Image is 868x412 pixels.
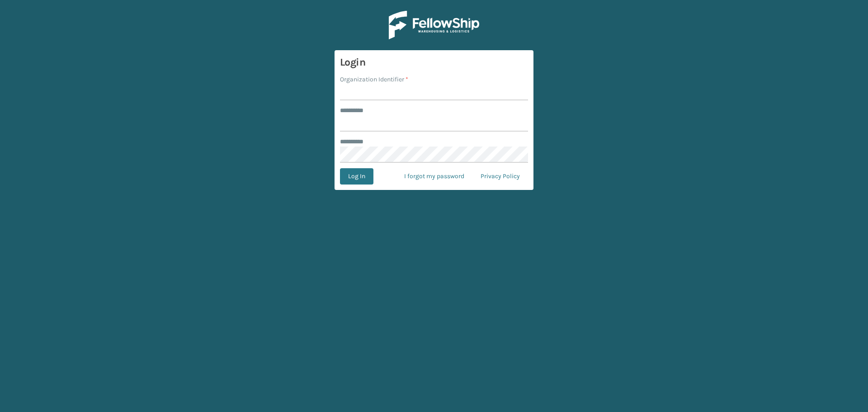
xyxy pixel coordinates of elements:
[340,56,528,69] h3: Login
[389,11,479,39] img: Logo
[396,168,472,185] a: I forgot my password
[340,168,373,185] button: Log In
[340,75,408,84] label: Organization Identifier
[472,168,528,185] a: Privacy Policy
